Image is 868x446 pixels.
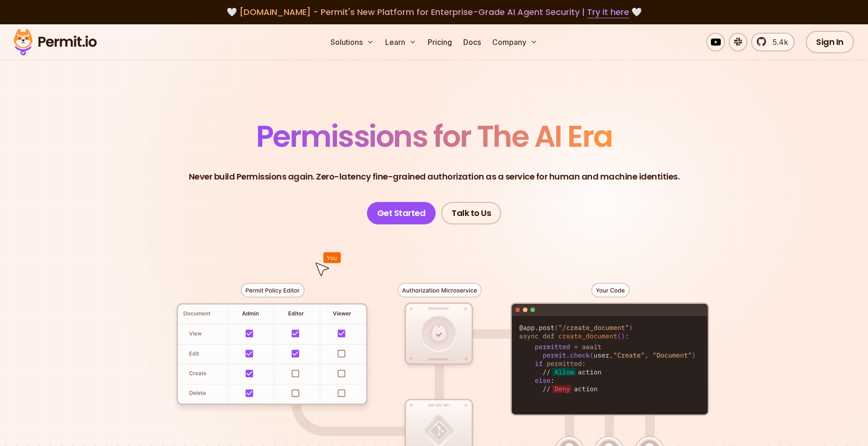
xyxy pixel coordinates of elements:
[327,33,378,51] button: Solutions
[806,31,854,53] a: Sign In
[189,170,680,183] p: Never build Permissions again. Zero-latency fine-grained authorization as a service for human and...
[9,26,101,58] img: Permit logo
[424,33,456,51] a: Pricing
[587,6,629,18] a: Try it here
[767,36,788,48] span: 5.4k
[239,6,629,18] span: [DOMAIN_NAME] - Permit's New Platform for Enterprise-Grade AI Agent Security |
[488,33,541,51] button: Company
[367,202,436,224] a: Get Started
[381,33,420,51] button: Learn
[22,6,846,19] div: 🤍 🤍
[256,115,612,157] span: Permissions for The AI Era
[751,33,795,51] a: 5.4k
[441,202,501,224] a: Talk to Us
[459,33,485,51] a: Docs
